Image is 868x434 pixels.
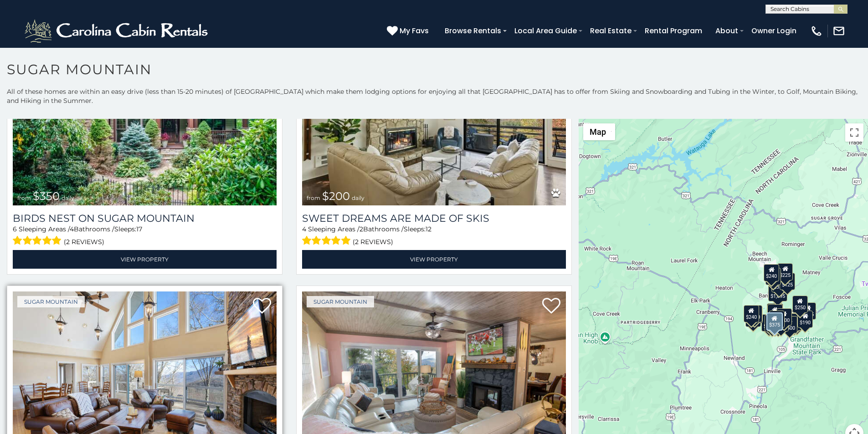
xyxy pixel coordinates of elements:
span: My Favs [400,25,429,36]
div: Sleeping Areas / Bathrooms / Sleeps: [302,225,566,248]
a: Birds Nest On Sugar Mountain [13,212,277,225]
span: $200 [322,189,350,203]
a: Real Estate [586,23,636,39]
div: $195 [786,313,802,331]
div: $225 [778,263,793,281]
a: Sugar Mountain [307,296,374,307]
div: $190 [767,303,782,321]
img: phone-regular-white.png [810,25,823,37]
a: Add to favorites [542,297,560,316]
span: 12 [426,225,431,233]
a: About [711,23,743,39]
span: 4 [302,225,306,233]
div: $195 [769,311,785,328]
a: My Favs [387,25,431,37]
a: View Property [13,250,277,269]
div: $375 [766,312,783,331]
img: White-1-2.png [23,17,212,45]
div: $240 [764,264,780,281]
a: Browse Rentals [440,23,506,39]
span: 2 [360,225,363,233]
span: daily [62,194,74,201]
a: Local Area Guide [510,23,581,39]
span: daily [352,194,365,201]
span: 6 [13,225,17,233]
span: $350 [33,189,60,203]
span: from [307,194,320,201]
div: $200 [776,308,792,326]
div: $250 [792,296,808,313]
button: Change map style [583,123,615,140]
a: Sweet Dreams Are Made Of Skis [302,212,566,225]
a: Owner Login [747,23,801,39]
div: $300 [767,304,783,322]
div: Sleeping Areas / Bathrooms / Sleeps: [13,225,277,248]
span: 4 [70,225,74,233]
a: Rental Program [640,23,707,39]
div: $155 [801,302,816,320]
div: $240 [744,305,759,322]
span: 17 [136,225,142,233]
div: $125 [780,273,795,290]
div: $1,095 [768,284,787,301]
a: Sugar Mountain [17,296,85,307]
div: $190 [798,311,813,328]
img: mail-regular-white.png [832,25,845,37]
span: (2 reviews) [353,236,393,248]
a: View Property [302,250,566,269]
button: Toggle fullscreen view [845,123,863,142]
span: (2 reviews) [64,236,104,248]
span: from [17,194,31,201]
div: $155 [765,315,781,332]
span: Map [590,127,606,137]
